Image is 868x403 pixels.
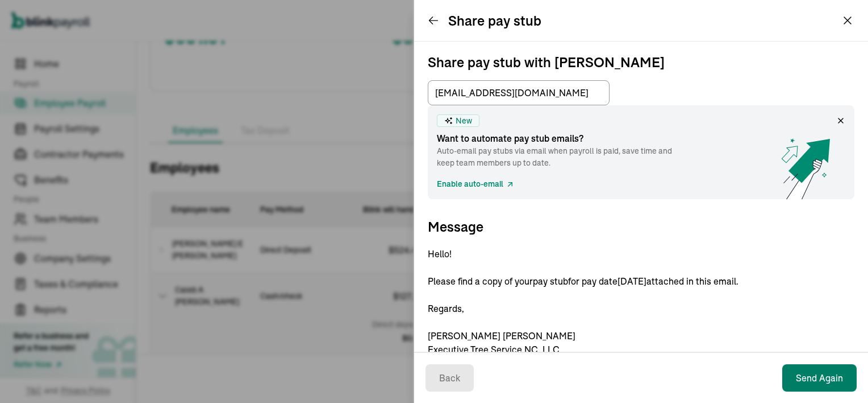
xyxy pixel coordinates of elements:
[456,115,472,127] span: New
[425,364,474,392] button: Back
[428,53,854,71] h3: Share pay stub with [PERSON_NAME]
[437,145,689,169] span: Auto-email pay stubs via email when payroll is paid, save time and keep team members up to date.
[437,178,515,190] a: Enable auto-email
[428,80,610,105] input: TextInput
[782,364,857,392] button: Send Again
[428,247,854,356] p: Hello! Please find a copy of your pay stub for pay date [DATE] attached in this email. Regards, [...
[448,11,541,30] h3: Share pay stub
[428,217,854,236] h3: Message
[437,131,689,145] span: Want to automate pay stub emails?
